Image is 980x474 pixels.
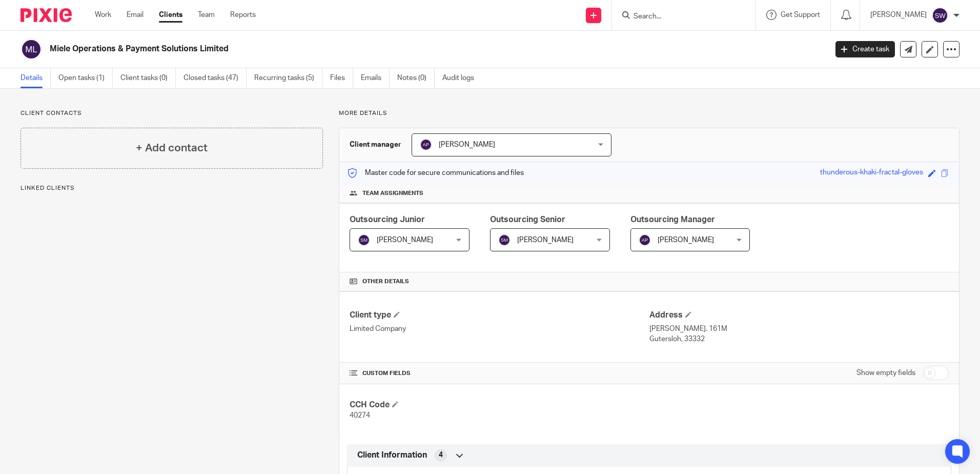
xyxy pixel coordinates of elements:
[50,44,666,54] h2: Miele Operations & Payment Solutions Limited
[932,7,948,24] img: svg%3E
[21,184,323,192] p: Linked clients
[420,139,432,151] img: svg%3E
[498,234,511,246] img: svg%3E
[350,140,401,150] h3: Client manager
[95,10,111,20] a: Work
[856,368,915,378] label: Show empty fields
[357,450,427,461] span: Client Information
[350,369,649,378] h4: CUSTOM FIELDS
[358,234,370,246] img: svg%3E
[362,278,409,286] span: Other details
[350,310,649,321] h4: Client type
[330,68,353,88] a: Files
[639,234,651,246] img: svg%3E
[21,38,42,60] img: svg%3E
[397,68,435,88] a: Notes (0)
[136,140,208,156] h4: + Add contact
[490,215,565,224] span: Outsourcing Senior
[21,68,51,88] a: Details
[649,334,949,344] p: Gutersloh, 33332
[350,324,649,334] p: Limited Company
[347,168,524,178] p: Master code for secure communications and files
[362,189,423,197] span: Team assignments
[835,41,895,57] a: Create task
[339,109,959,117] p: More details
[58,68,113,88] a: Open tasks (1)
[198,10,215,20] a: Team
[21,8,72,22] img: Pixie
[127,10,144,20] a: Email
[820,167,923,179] div: thunderous-khaki-fractal-gloves
[517,236,574,244] span: [PERSON_NAME]
[377,236,433,244] span: [PERSON_NAME]
[350,215,425,224] span: Outsourcing Junior
[350,412,370,419] span: 40274
[439,141,495,148] span: [PERSON_NAME]
[361,68,390,88] a: Emails
[159,10,182,20] a: Clients
[870,10,927,20] p: [PERSON_NAME]
[781,11,820,18] span: Get Support
[649,324,949,334] p: [PERSON_NAME]. 161M
[630,215,715,224] span: Outsourcing Manager
[21,109,323,117] p: Client contacts
[120,68,176,88] a: Client tasks (0)
[442,68,482,88] a: Audit logs
[350,400,649,410] h4: CCH Code
[230,10,256,20] a: Reports
[439,450,443,460] span: 4
[183,68,247,88] a: Closed tasks (47)
[254,68,322,88] a: Recurring tasks (5)
[658,236,714,244] span: [PERSON_NAME]
[632,12,725,22] input: Search
[649,310,949,321] h4: Address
